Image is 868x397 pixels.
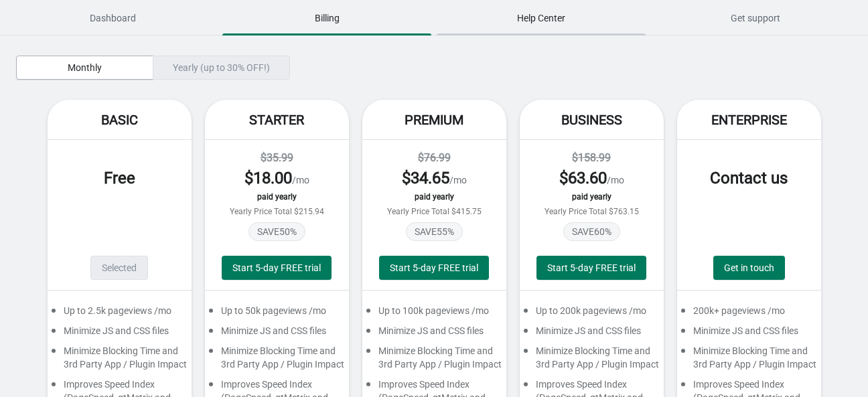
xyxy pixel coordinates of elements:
[520,100,664,140] div: Business
[218,150,336,166] div: $35.99
[222,256,332,280] button: Start 5-day FREE trial
[16,56,153,80] button: Monthly
[402,169,449,187] span: $ 34.65
[520,344,664,378] div: Minimize Blocking Time and 3rd Party App / Plugin Impact
[520,304,664,324] div: Up to 200k pageviews /mo
[68,62,102,73] span: Monthly
[248,222,305,241] span: SAVE 50 %
[559,169,607,187] span: $ 63.60
[205,344,349,378] div: Minimize Blocking Time and 3rd Party App / Plugin Impact
[651,6,860,30] span: Get support
[205,100,349,140] div: Starter
[677,100,821,140] div: Enterprise
[376,167,493,189] div: /mo
[48,304,192,324] div: Up to 2.5k pageviews /mo
[8,6,217,30] span: Dashboard
[205,304,349,324] div: Up to 50k pageviews /mo
[376,150,493,166] div: $76.99
[677,324,821,344] div: Minimize JS and CSS files
[563,222,620,241] span: SAVE 60 %
[533,150,650,166] div: $158.99
[710,169,788,187] span: Contact us
[520,324,664,344] div: Minimize JS and CSS files
[533,192,650,202] div: paid yearly
[244,169,292,187] span: $ 18.00
[390,262,478,273] span: Start 5-day FREE trial
[48,324,192,344] div: Minimize JS and CSS files
[5,1,220,35] button: Dashboard
[218,207,336,216] div: Yearly Price Total $215.94
[376,207,493,216] div: Yearly Price Total $415.75
[376,192,493,202] div: paid yearly
[437,6,646,30] span: Help Center
[677,304,821,324] div: 200k+ pageviews /mo
[713,256,785,280] a: Get in touch
[362,100,506,140] div: Premium
[533,207,650,216] div: Yearly Price Total $763.15
[104,169,135,187] span: Free
[547,262,636,273] span: Start 5-day FREE trial
[48,100,192,140] div: Basic
[232,262,321,273] span: Start 5-day FREE trial
[406,222,463,241] span: SAVE 55 %
[205,324,349,344] div: Minimize JS and CSS files
[379,256,489,280] button: Start 5-day FREE trial
[533,167,650,189] div: /mo
[724,262,774,273] span: Get in touch
[48,344,192,378] div: Minimize Blocking Time and 3rd Party App / Plugin Impact
[218,192,336,202] div: paid yearly
[362,344,506,378] div: Minimize Blocking Time and 3rd Party App / Plugin Impact
[677,344,821,378] div: Minimize Blocking Time and 3rd Party App / Plugin Impact
[362,324,506,344] div: Minimize JS and CSS files
[218,167,336,189] div: /mo
[536,256,646,280] button: Start 5-day FREE trial
[362,304,506,324] div: Up to 100k pageviews /mo
[222,6,431,30] span: Billing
